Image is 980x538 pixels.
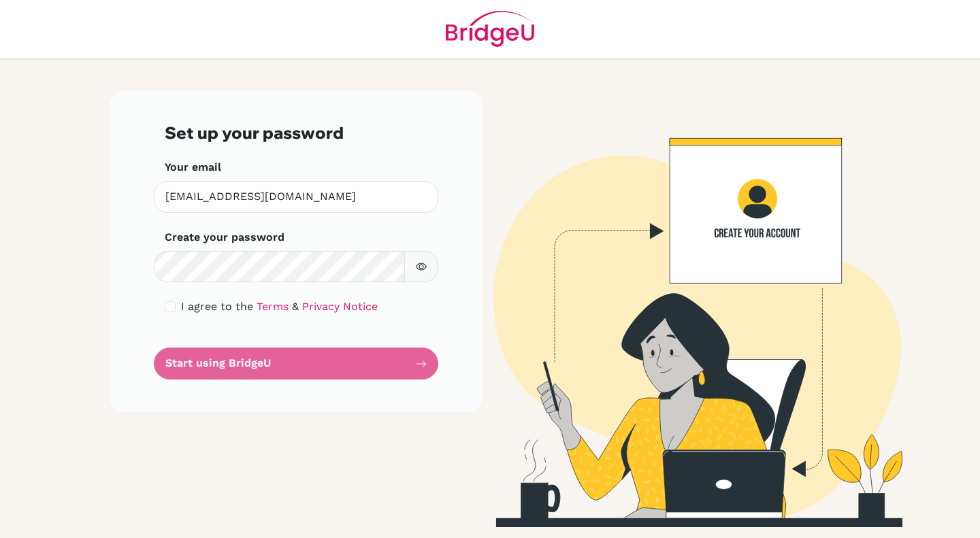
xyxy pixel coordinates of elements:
[154,181,438,213] input: Insert your email*
[165,123,427,143] h3: Set up your password
[302,300,378,313] a: Privacy Notice
[181,300,253,313] span: I agree to the
[257,300,289,313] a: Terms
[165,229,284,246] label: Create your password
[292,300,299,313] span: &
[165,159,221,175] label: Your email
